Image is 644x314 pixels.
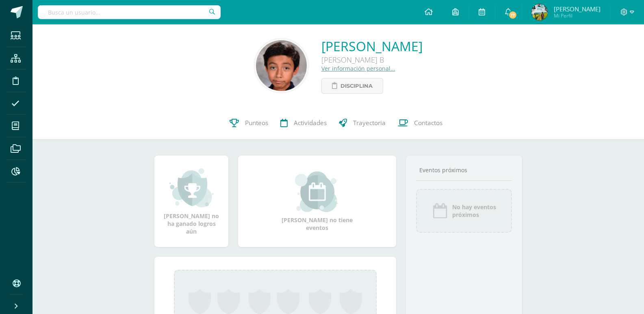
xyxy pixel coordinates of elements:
[414,119,442,127] span: Contactos
[333,107,392,139] a: Trayectoria
[169,167,214,208] img: achievement_small.png
[223,107,274,139] a: Punteos
[321,55,423,65] div: [PERSON_NAME] B
[392,107,449,139] a: Contactos
[508,11,517,19] span: 17
[452,203,496,219] span: No hay eventos próximos
[245,119,268,127] span: Punteos
[277,171,358,232] div: [PERSON_NAME] no tiene eventos
[163,167,220,235] div: [PERSON_NAME] no ha ganado logros aún
[38,5,221,19] input: Busca un usuario...
[294,119,327,127] span: Actividades
[256,40,307,91] img: 4be800694987a825e8164231bab82073.png
[353,119,386,127] span: Trayectoria
[321,65,395,72] a: Ver información personal...
[274,107,333,139] a: Actividades
[416,166,512,174] div: Eventos próximos
[531,4,548,20] img: 68dc05d322f312bf24d9602efa4c3a00.png
[554,5,601,13] span: [PERSON_NAME]
[321,78,383,94] a: Disciplina
[432,203,448,219] img: event_icon.png
[321,37,423,55] a: [PERSON_NAME]
[340,78,373,93] span: Disciplina
[554,12,601,19] span: Mi Perfil
[295,171,339,212] img: event_small.png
